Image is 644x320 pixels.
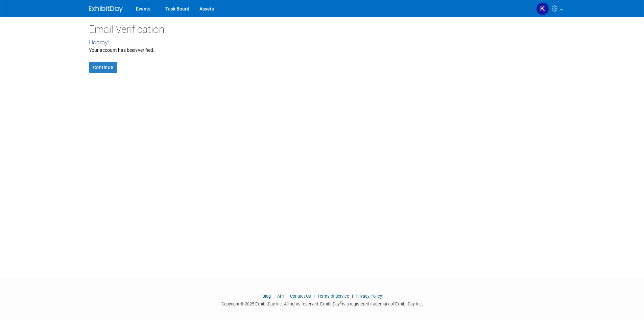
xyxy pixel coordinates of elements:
h2: Email Verification [89,24,555,35]
a: Contact Us [290,294,311,299]
a: Blog [262,294,271,299]
span: | [312,294,316,299]
img: ExhibitDay [89,6,123,13]
a: API [277,294,284,299]
sup: ® [340,301,342,305]
div: Hooray! [89,38,555,47]
span: | [272,294,276,299]
img: Karyna Kitsmey [536,2,549,15]
a: Continue [89,62,117,73]
span: | [350,294,355,299]
span: | [285,294,289,299]
a: Terms of Service [317,294,349,299]
a: Privacy Policy [356,294,382,299]
div: Your account has been verified. [89,47,555,54]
